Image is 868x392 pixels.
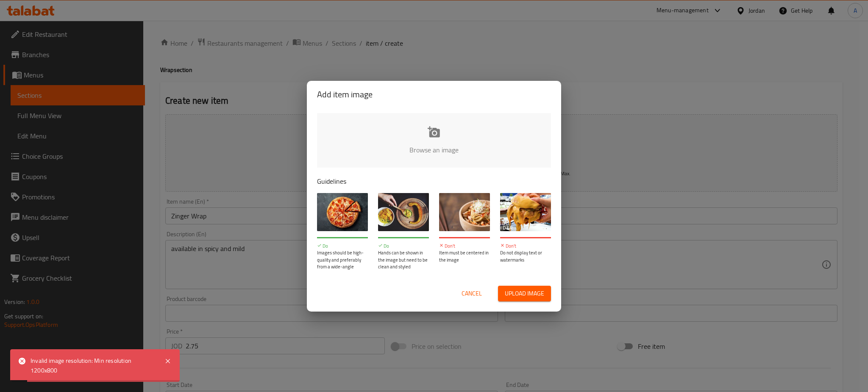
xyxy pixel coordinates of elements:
p: Item must be centered in the image [439,249,490,263]
img: guide-img-1@3x.jpg [317,193,368,231]
span: Cancel [462,288,482,299]
span: Upload image [505,288,544,299]
img: guide-img-3@3x.jpg [439,193,490,231]
img: guide-img-2@3x.jpg [378,193,429,231]
p: Do [378,243,429,250]
p: Hands can be shown in the image but need to be clean and styled [378,249,429,271]
img: guide-img-4@3x.jpg [500,193,551,231]
p: Images should be high-quality and preferably from a wide-angle [317,249,368,271]
p: Guidelines [317,176,551,186]
p: Do not display text or watermarks [500,249,551,263]
button: Upload image [498,286,551,301]
h2: Add item image [317,88,551,101]
button: Cancel [458,286,485,301]
div: Invalid image resolution: Min resolution 1200x800 [31,356,156,375]
p: Don't [439,243,490,250]
p: Don't [500,243,551,250]
p: Do [317,243,368,250]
